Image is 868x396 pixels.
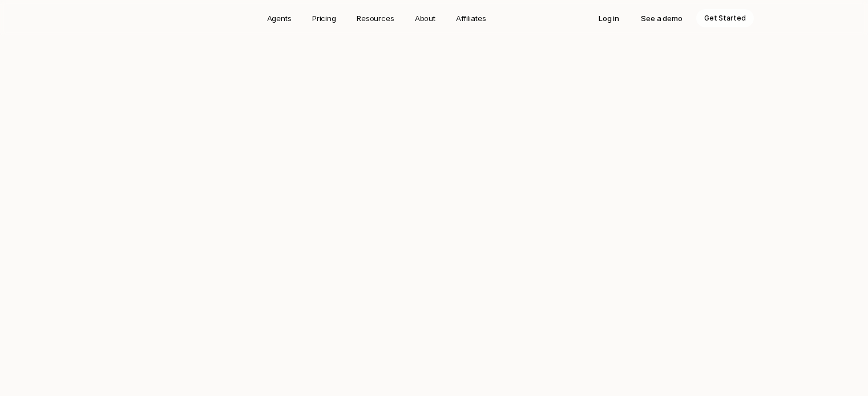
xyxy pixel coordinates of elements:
p: Affiliates [456,13,486,24]
p: Log in [599,13,619,24]
a: Agents [260,9,298,27]
p: Get Started [375,225,418,236]
a: Watch Demo [438,221,503,241]
p: Pricing [312,13,336,24]
a: Pricing [305,9,343,27]
a: See a demo [633,9,691,27]
a: Resources [350,9,401,27]
strong: commodity traders [300,147,595,173]
p: AI Agents to automate the for . From trade intelligence, demand forecasting, lead generation, lea... [274,145,594,205]
a: Log in [591,9,627,27]
a: Get Started [696,9,754,27]
p: See a demo [641,13,683,24]
strong: entire Lead-to-Cash cycle [397,147,526,158]
p: Watch Demo [448,225,493,236]
p: Get Started [704,13,746,24]
p: Resources [357,13,394,24]
a: About [408,9,442,27]
p: About [415,13,435,24]
p: Agents [267,13,292,24]
a: Get Started [365,221,429,241]
a: Affiliates [449,9,493,27]
h1: AI Agents for Physical Commodity Traders [183,68,685,132]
